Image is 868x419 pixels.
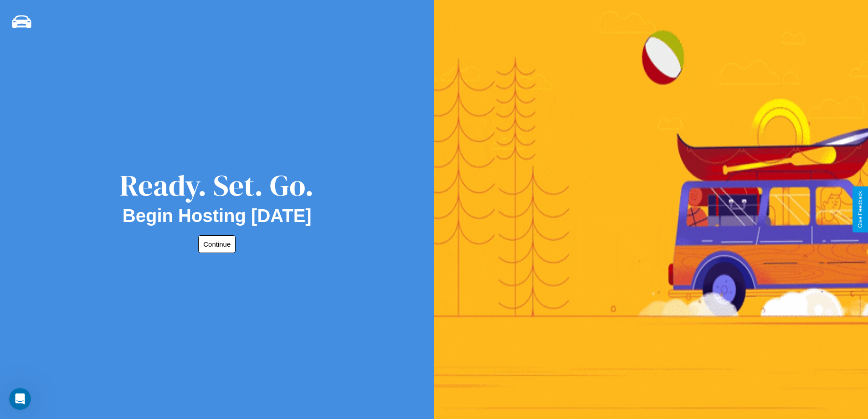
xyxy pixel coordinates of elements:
iframe: Intercom live chat [9,388,31,410]
div: Ready. Set. Go. [120,165,314,206]
h2: Begin Hosting [DATE] [123,206,312,226]
div: Give Feedback [857,191,863,228]
button: Continue [198,235,236,253]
